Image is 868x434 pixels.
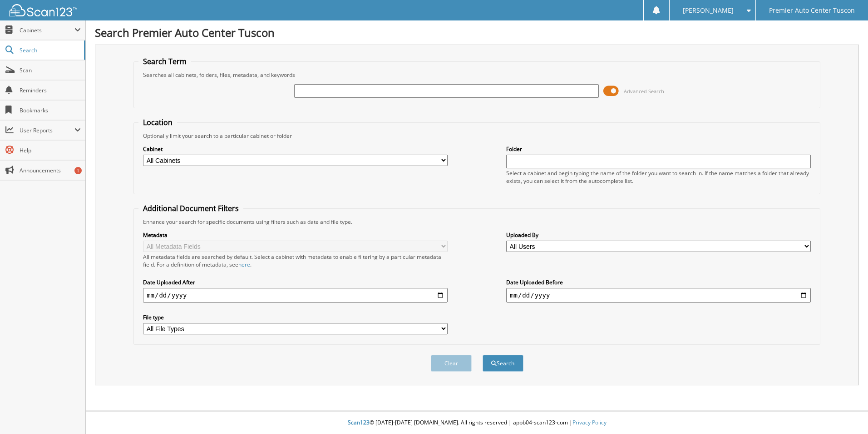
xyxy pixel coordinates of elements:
span: Premier Auto Center Tuscon [769,8,855,13]
label: Metadata [143,231,448,239]
span: User Reports [20,126,74,134]
span: [PERSON_NAME] [683,8,734,13]
label: Date Uploaded Before [506,278,811,286]
img: scan123-logo-white.svg [9,4,77,16]
span: Search [20,46,79,54]
input: end [506,288,811,303]
label: Folder [506,145,811,153]
div: Select a cabinet and begin typing the name of the folder you want to search in. If the name match... [506,169,811,185]
label: Cabinet [143,145,448,153]
span: Reminders [20,86,81,94]
label: File type [143,313,448,321]
legend: Additional Document Filters [138,203,243,213]
input: start [143,288,448,303]
legend: Location [138,117,177,127]
span: Scan123 [348,419,370,426]
a: Privacy Policy [572,419,607,426]
span: Bookmarks [20,106,81,114]
label: Uploaded By [506,231,811,239]
div: Searches all cabinets, folders, files, metadata, and keywords [138,71,815,79]
span: Cabinets [20,26,74,34]
div: All metadata fields are searched by default. Select a cabinet with metadata to enable filtering b... [143,253,448,268]
a: here [238,261,250,268]
button: Search [483,355,523,372]
span: Scan [20,66,81,74]
legend: Search Term [138,56,191,66]
span: Advanced Search [624,88,664,95]
div: © [DATE]-[DATE] [DOMAIN_NAME]. All rights reserved | appb04-scan123-com | [86,412,868,434]
div: Enhance your search for specific documents using filters such as date and file type. [138,218,815,226]
div: Optionally limit your search to a particular cabinet or folder [138,132,815,140]
label: Date Uploaded After [143,278,448,286]
div: 1 [74,167,82,174]
span: Help [20,146,81,154]
h1: Search Premier Auto Center Tuscon [95,25,859,40]
span: Announcements [20,167,81,174]
button: Clear [431,355,472,372]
